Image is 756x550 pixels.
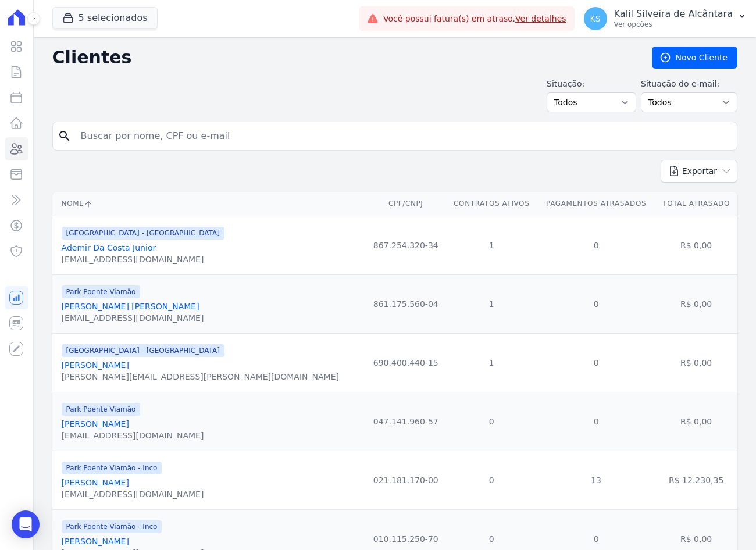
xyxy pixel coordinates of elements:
[590,15,601,23] span: KS
[62,403,141,416] span: Park Poente Viamão
[74,124,732,148] input: Buscar por nome, CPF ou e-mail
[62,312,204,324] div: [EMAIL_ADDRESS][DOMAIN_NAME]
[12,510,40,538] div: Open Intercom Messenger
[547,78,636,90] label: Situação:
[446,333,537,392] td: 1
[446,274,537,333] td: 1
[537,192,655,216] th: Pagamentos Atrasados
[62,302,199,311] a: [PERSON_NAME] [PERSON_NAME]
[366,274,446,333] td: 861.175.560-04
[62,478,129,487] a: [PERSON_NAME]
[62,285,141,298] span: Park Poente Viamão
[62,227,224,240] span: [GEOGRAPHIC_DATA] - [GEOGRAPHIC_DATA]
[62,537,129,546] a: [PERSON_NAME]
[366,216,446,274] td: 867.254.320-34
[52,7,158,29] button: 5 selecionados
[652,47,737,69] a: Novo Cliente
[366,451,446,509] td: 021.181.170-00
[614,8,733,20] p: Kalil Silveira de Alcântara
[446,392,537,451] td: 0
[614,20,733,29] p: Ver opções
[655,451,737,509] td: R$ 12.230,35
[446,451,537,509] td: 0
[537,216,655,274] td: 0
[655,333,737,392] td: R$ 0,00
[655,192,737,216] th: Total Atrasado
[52,47,633,68] h2: Clientes
[62,371,339,383] div: [PERSON_NAME][EMAIL_ADDRESS][PERSON_NAME][DOMAIN_NAME]
[62,253,224,265] div: [EMAIL_ADDRESS][DOMAIN_NAME]
[446,216,537,274] td: 1
[515,14,566,23] a: Ver detalhes
[655,392,737,451] td: R$ 0,00
[655,216,737,274] td: R$ 0,00
[655,274,737,333] td: R$ 0,00
[366,392,446,451] td: 047.141.960-57
[575,2,756,35] button: KS Kalil Silveira de Alcântara Ver opções
[383,13,566,25] span: Você possui fatura(s) em atraso.
[62,462,162,474] span: Park Poente Viamão - Inco
[641,78,737,90] label: Situação do e-mail:
[446,192,537,216] th: Contratos Ativos
[661,160,737,183] button: Exportar
[62,243,156,252] a: Ademir Da Costa Junior
[537,333,655,392] td: 0
[62,360,129,370] a: [PERSON_NAME]
[58,129,72,143] i: search
[537,274,655,333] td: 0
[62,488,204,500] div: [EMAIL_ADDRESS][DOMAIN_NAME]
[62,520,162,533] span: Park Poente Viamão - Inco
[62,430,204,441] div: [EMAIL_ADDRESS][DOMAIN_NAME]
[537,451,655,509] td: 13
[62,344,224,357] span: [GEOGRAPHIC_DATA] - [GEOGRAPHIC_DATA]
[52,192,366,216] th: Nome
[62,419,129,428] a: [PERSON_NAME]
[366,192,446,216] th: CPF/CNPJ
[537,392,655,451] td: 0
[366,333,446,392] td: 690.400.440-15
